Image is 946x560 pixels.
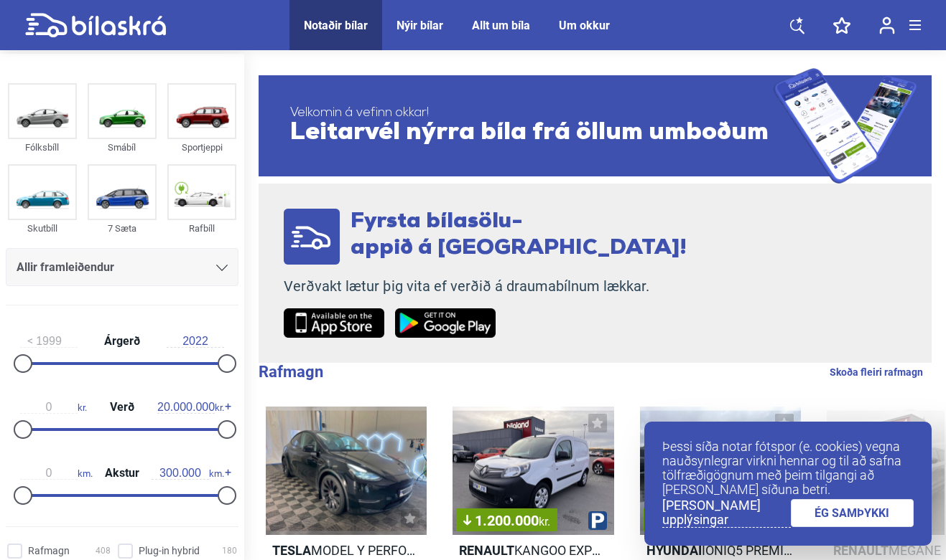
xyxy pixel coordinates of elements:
[459,543,514,558] b: Renault
[662,498,791,528] a: [PERSON_NAME] upplýsingar
[662,440,914,497] p: Þessi síða notar fótspor (e. cookies) vegna nauðsynlegrar virkni hennar og til að safna tölfræðig...
[101,468,143,479] span: Akstur
[8,220,77,237] div: Skutbíll
[259,363,323,381] b: Rafmagn
[453,542,613,559] h2: KANGOO EXPRESS Z.E. 33KWH
[222,544,237,559] span: 180
[640,542,801,559] h2: IONIQ5 PREMIUM 73W
[304,19,368,32] a: Notaðir bílar
[152,467,224,480] span: km.
[539,515,550,528] span: kr.
[101,336,144,347] span: Árgerð
[472,19,530,32] a: Allt um bíla
[272,543,311,558] b: Tesla
[830,363,923,381] a: Skoða fleiri rafmagn
[28,544,70,559] span: Rafmagn
[791,499,914,527] a: ÉG SAMÞYKKI
[290,120,774,146] span: Leitarvél nýrra bíla frá öllum umboðum
[259,68,932,184] a: Velkomin á vefinn okkar!Leitarvél nýrra bíla frá öllum umboðum
[397,19,443,32] a: Nýir bílar
[88,139,157,156] div: Smábíl
[284,277,687,295] p: Verðvakt lætur þig vita ef verðið á draumabílnum lækkar.
[266,542,427,559] h2: MODEL Y PERFORMANCE FSD
[88,220,157,237] div: 7 Sæta
[351,211,687,260] span: Fyrsta bílasölu- appið á [GEOGRAPHIC_DATA]!
[157,401,224,414] span: kr.
[290,106,774,120] span: Velkomin á vefinn okkar!
[167,220,236,237] div: Rafbíll
[106,402,138,413] span: Verð
[167,139,236,156] div: Sportjeppi
[559,19,610,32] a: Um okkur
[20,467,93,480] span: km.
[879,16,895,34] img: user-login.svg
[8,139,77,156] div: Fólksbíll
[463,513,550,528] span: 1.200.000
[139,544,200,559] span: Plug-in hybrid
[833,543,889,558] b: Renault
[96,544,111,559] span: 408
[20,401,87,414] span: kr.
[17,257,114,277] span: Allir framleiðendur
[646,543,702,558] b: Hyundai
